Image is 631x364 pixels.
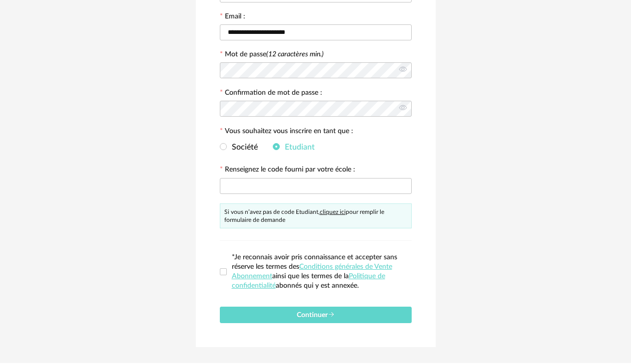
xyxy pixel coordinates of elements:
[266,51,324,58] i: (12 caractères min.)
[297,312,335,319] span: Continuer
[220,89,322,98] label: Confirmation de mot de passe :
[227,143,258,151] span: Société
[232,254,397,289] span: *Je reconnais avoir pris connaissance et accepter sans réserve les termes des ainsi que les terme...
[280,143,315,151] span: Etudiant
[232,263,392,280] a: Conditions générales de Vente Abonnement
[220,166,355,175] label: Renseignez le code fourni par votre école :
[220,128,353,137] label: Vous souhaitez vous inscrire en tant que :
[225,51,324,58] label: Mot de passe
[320,209,346,215] a: cliquez ici
[220,203,412,228] div: Si vous n’avez pas de code Etudiant, pour remplir le formulaire de demande
[220,307,412,323] button: Continuer
[220,13,245,22] label: Email :
[232,273,385,289] a: Politique de confidentialité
